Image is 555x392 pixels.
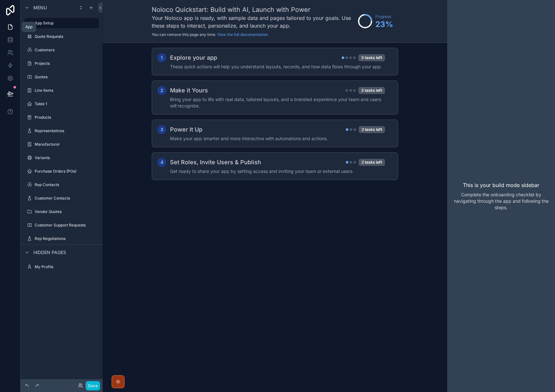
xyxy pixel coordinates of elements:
[375,14,393,19] span: Progress
[24,18,99,28] a: App Setup
[35,47,98,53] label: Customers
[35,223,98,228] label: Customer Support Requests
[35,182,98,187] label: Rep Contacts
[35,169,98,174] label: Purchase Orders (POs)
[24,58,99,69] a: Projects
[35,209,98,214] label: Vendor Quotes
[24,234,99,244] a: Rep Negotiations
[35,34,98,39] label: Quote Requests
[24,85,99,96] a: Line Items
[33,4,47,11] span: Menu
[24,193,99,203] a: Customer Contacts
[35,142,98,147] label: Manufacturer
[35,88,98,93] label: Line Items
[35,155,98,160] label: Variants
[33,249,66,256] span: Hidden pages
[24,207,99,217] a: Vendor Quotes
[35,264,98,269] label: My Profile
[35,236,98,241] label: Rep Negotiations
[24,220,99,230] a: Customer Support Requests
[24,126,99,136] a: Representatives
[24,139,99,149] a: Manufacturer
[152,14,355,30] h3: Your Noloco app is ready, with sample data and pages tailored to your goals. Use these steps to i...
[24,166,99,176] a: Purchase Orders (POs)
[24,153,99,163] a: Variants
[35,115,98,120] label: Products
[452,192,550,211] p: Complete the onboarding checklist by navigating through the app and following the steps.
[35,128,98,133] label: Representatives
[375,19,393,30] span: 23 %
[24,99,99,109] a: Table 1
[152,32,216,37] span: You can remove this page any time.
[35,61,98,66] label: Projects
[463,181,539,189] p: This is your build mode sidebar
[24,262,99,272] a: My Profile
[35,21,95,26] label: App Setup
[24,45,99,55] a: Customers
[24,31,99,42] a: Quote Requests
[152,5,355,14] h1: Noloco Quickstart: Build with AI, Launch with Power
[217,32,269,37] a: View the full documentation.
[24,72,99,82] a: Quotes
[24,112,99,123] a: Products
[86,381,100,390] button: Done
[25,24,32,30] div: App
[35,101,98,107] label: Table 1
[35,74,98,80] label: Quotes
[35,196,98,201] label: Customer Contacts
[24,180,99,190] a: Rep Contacts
